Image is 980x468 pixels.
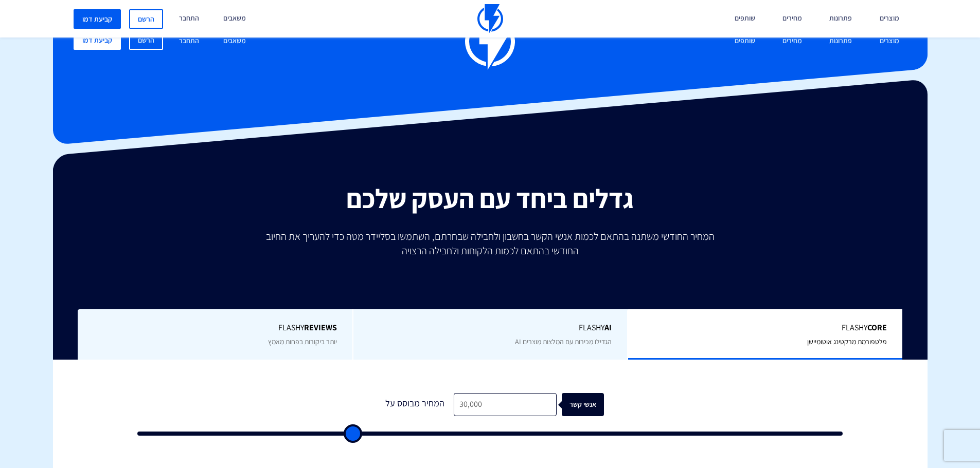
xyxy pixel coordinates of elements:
[171,30,207,52] a: התחבר
[867,322,887,333] b: Core
[129,9,163,29] a: הרשם
[74,9,121,29] a: קביעת דמו
[727,30,763,52] a: שותפים
[304,322,337,333] b: REVIEWS
[515,337,612,346] span: הגדילו מכירות עם המלצות מוצרים AI
[61,184,920,213] h2: גדלים ביחד עם העסק שלכם
[259,229,722,258] p: המחיר החודשי משתנה בהתאם לכמות אנשי הקשר בחשבון ולחבילה שבחרתם, השתמשו בסליידר מטה כדי להעריך את ...
[567,393,609,416] div: אנשי קשר
[369,322,612,334] span: Flashy
[377,393,454,416] div: המחיר מבוסס על
[268,337,337,346] span: יותר ביקורות בפחות מאמץ
[872,30,907,52] a: מוצרים
[775,30,810,52] a: מחירים
[216,30,254,52] a: משאבים
[129,30,163,50] a: הרשם
[74,30,121,50] a: קביעת דמו
[644,322,887,334] span: Flashy
[822,30,860,52] a: פתרונות
[604,322,612,333] b: AI
[93,322,337,334] span: Flashy
[807,337,887,346] span: פלטפורמת מרקטינג אוטומיישן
